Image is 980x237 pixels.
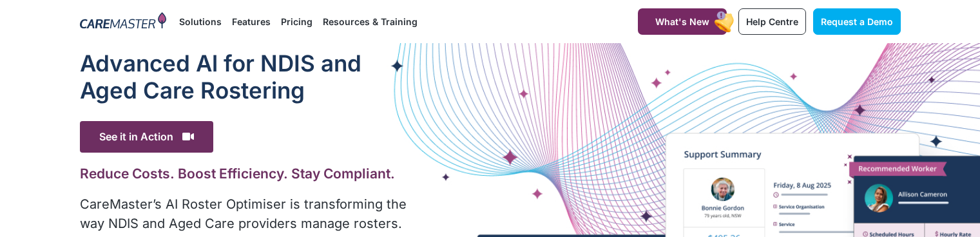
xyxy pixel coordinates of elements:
span: See it in Action [80,121,213,153]
a: What's New [638,8,727,35]
p: CareMaster’s AI Roster Optimiser is transforming the way NDIS and Aged Care providers manage rost... [80,194,409,233]
a: Help Centre [738,8,806,35]
img: CareMaster Logo [80,12,167,32]
span: What's New [655,16,709,27]
a: Request a Demo [813,8,901,35]
h2: Reduce Costs. Boost Efficiency. Stay Compliant. [80,166,409,182]
h1: Advanced Al for NDIS and Aged Care Rostering [80,50,409,104]
span: Help Centre [746,16,798,27]
span: Request a Demo [821,16,893,27]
